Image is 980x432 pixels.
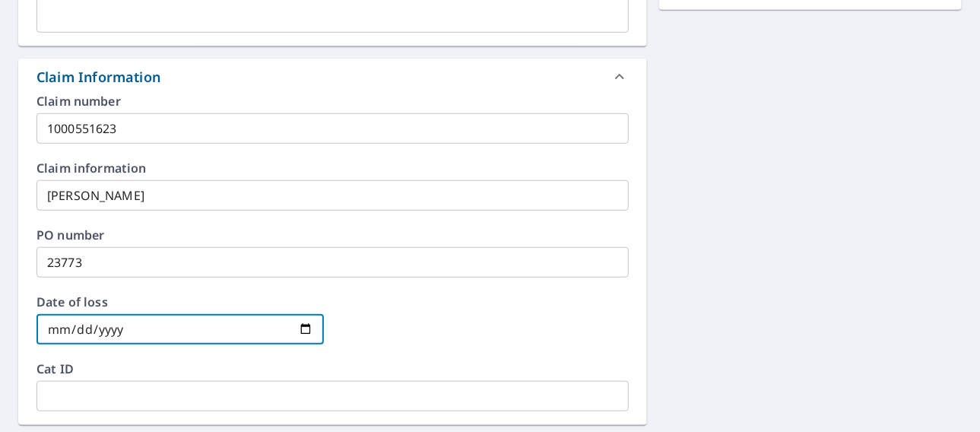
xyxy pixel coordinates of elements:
label: Claim number [36,95,629,107]
div: Claim Information [18,59,647,95]
label: PO number [36,229,629,241]
label: Date of loss [36,296,324,308]
div: Claim Information [36,67,160,87]
label: Cat ID [36,363,629,375]
label: Claim information [36,162,629,174]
